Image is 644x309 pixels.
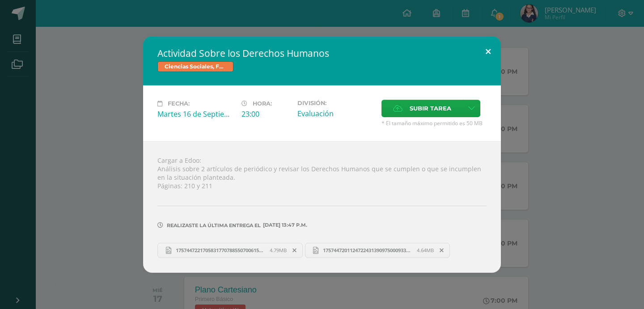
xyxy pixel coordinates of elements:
span: Ciencias Sociales, Formación Ciudadana e Interculturalidad [157,61,233,72]
span: Hora: [253,100,272,107]
label: División: [297,100,374,106]
a: 17574472011247224313909750009330.jpg 4.64MB [305,243,450,258]
div: Martes 16 de Septiembre [157,109,234,119]
button: Close (Esc) [475,36,501,67]
a: 17574472217058317707885507006154.jpg 4.79MB [157,243,303,258]
span: 17574472217058317707885507006154.jpg [171,247,270,254]
div: Evaluación [297,109,374,119]
span: 4.79MB [270,247,287,254]
span: Fecha: [168,100,190,107]
span: * El tamaño máximo permitido es 50 MB [381,119,487,127]
span: 17574472011247224313909750009330.jpg [318,247,417,254]
span: Subir tarea [410,100,451,117]
h2: Actividad Sobre los Derechos Humanos [157,47,487,59]
div: Cargar a Edoo: Análisis sobre 2 artículos de periódico y revisar los Derechos Humanos que se cump... [143,141,501,272]
span: Remover entrega [287,246,302,255]
span: 4.64MB [417,247,434,254]
span: Remover entrega [434,246,449,255]
div: 23:00 [241,109,290,119]
span: Realizaste la última entrega el [167,222,261,229]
